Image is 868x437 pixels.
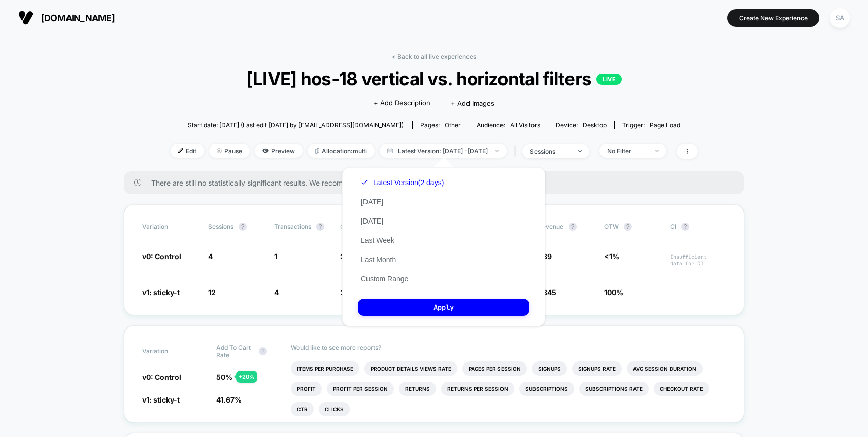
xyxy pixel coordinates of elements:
[142,288,180,297] span: v1: sticky-t
[208,252,213,261] span: 4
[358,236,397,245] button: Last Week
[274,223,311,230] span: Transactions
[239,223,247,231] button: ?
[392,53,476,60] a: < Back to all live experiences
[142,344,198,359] span: Variation
[41,13,115,23] span: [DOMAIN_NAME]
[670,223,726,231] span: CI
[727,9,819,27] button: Create New Experience
[607,147,648,155] div: No Filter
[151,178,724,187] span: There are still no statistically significant results. We recommend waiting a few more days
[291,361,359,376] li: Items Per Purchase
[188,121,404,129] span: Start date: [DATE] (Last edit [DATE] by [EMAIL_ADDRESS][DOMAIN_NAME])
[327,382,394,396] li: Profit Per Session
[681,223,689,231] button: ?
[830,8,850,28] div: SA
[291,402,314,416] li: Ctr
[654,382,709,396] li: Checkout Rate
[142,395,180,404] span: v1: sticky-t
[380,144,507,158] span: Latest Version: [DATE] - [DATE]
[596,74,622,85] p: LIVE
[462,361,527,376] li: Pages Per Session
[451,99,494,107] span: + Add Images
[209,144,250,158] span: Pause
[604,288,623,297] span: 100%
[441,382,514,396] li: Returns Per Session
[548,121,614,129] span: Device:
[358,197,386,206] button: [DATE]
[477,121,540,129] div: Audience:
[420,121,461,129] div: Pages:
[236,371,257,383] div: + 20 %
[196,68,671,89] span: [LIVE] hos-18 vertical vs. horizontal filters
[274,252,277,261] span: 1
[532,361,567,376] li: Signups
[655,150,659,152] img: end
[316,223,324,231] button: ?
[624,223,632,231] button: ?
[18,10,34,25] img: Visually logo
[604,252,619,261] span: <1%
[308,144,375,158] span: Allocation: multi
[670,253,726,267] span: Insufficient data for CI
[530,148,571,155] div: sessions
[319,402,350,416] li: Clicks
[358,274,411,283] button: Custom Range
[358,178,447,187] button: Latest Version(2 days)
[387,148,393,153] img: calendar
[583,121,607,129] span: desktop
[604,223,660,231] span: OTW
[519,382,574,396] li: Subscriptions
[650,121,680,129] span: Page Load
[178,148,183,153] img: edit
[259,347,267,355] button: ?
[512,144,522,159] span: |
[315,148,319,154] img: rebalance
[510,121,540,129] span: All Visitors
[495,150,499,152] img: end
[142,252,181,261] span: v0: Control
[216,395,242,404] span: 41.67 %
[670,289,726,297] span: ---
[358,216,386,226] button: [DATE]
[208,288,216,297] span: 12
[291,344,726,351] p: Would like to see more reports?
[622,121,680,129] div: Trigger:
[572,361,622,376] li: Signups Rate
[291,382,322,396] li: Profit
[216,344,254,359] span: Add To Cart Rate
[216,373,232,381] span: 50 %
[217,148,222,153] img: end
[399,382,436,396] li: Returns
[358,299,529,316] button: Apply
[15,10,118,26] button: [DOMAIN_NAME]
[142,223,198,231] span: Variation
[445,121,461,129] span: other
[358,255,399,264] button: Last Month
[171,144,204,158] span: Edit
[569,223,577,231] button: ?
[142,373,181,381] span: v0: Control
[374,98,430,108] span: + Add Description
[827,8,853,28] button: SA
[274,288,279,297] span: 4
[364,361,457,376] li: Product Details Views Rate
[627,361,703,376] li: Avg Session Duration
[208,223,233,230] span: Sessions
[578,150,582,152] img: end
[579,382,649,396] li: Subscriptions Rate
[255,144,303,158] span: Preview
